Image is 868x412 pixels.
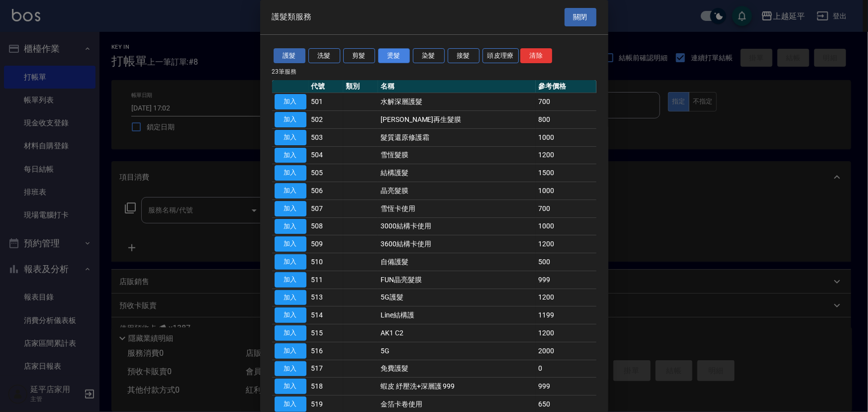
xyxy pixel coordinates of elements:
td: 505 [309,164,344,182]
td: 水解深層護髮 [378,93,536,111]
th: 類別 [343,80,378,93]
td: 502 [309,111,344,129]
button: 加入 [275,254,306,270]
td: 免費護髮 [378,360,536,378]
th: 名稱 [378,80,536,93]
button: 加入 [275,397,306,412]
button: 加入 [275,272,306,288]
td: Line結構護 [378,307,536,324]
button: 加入 [275,130,306,145]
td: 999 [536,271,596,289]
td: 500 [536,253,596,271]
td: 507 [309,200,344,217]
td: 700 [536,93,596,111]
button: 加入 [275,343,306,359]
td: 雪恆卡使用 [378,200,536,217]
td: 3000結構卡使用 [378,217,536,235]
button: 剪髮 [343,48,375,64]
td: 5G [378,342,536,360]
button: 加入 [275,183,306,199]
button: 頭皮理療 [482,48,519,64]
td: 503 [309,128,344,146]
td: 1200 [536,324,596,342]
td: 700 [536,200,596,217]
td: 1200 [536,235,596,253]
td: 1500 [536,164,596,182]
td: 1200 [536,146,596,164]
button: 加入 [275,290,306,306]
button: 加入 [275,148,306,163]
button: 染髮 [413,48,445,64]
button: 加入 [275,361,306,377]
td: 蝦皮 紓壓洗+深層護 999 [378,378,536,396]
td: 513 [309,289,344,307]
td: 999 [536,378,596,396]
button: 加入 [275,236,306,252]
button: 清除 [520,48,552,64]
button: 關閉 [565,8,596,26]
td: 1000 [536,128,596,146]
button: 加入 [275,94,306,109]
button: 護髮 [274,48,305,64]
td: 506 [309,182,344,200]
td: 3600結構卡使用 [378,235,536,253]
td: 510 [309,253,344,271]
button: 接髮 [448,48,480,64]
button: 燙髮 [378,48,410,64]
button: 加入 [275,308,306,323]
button: 加入 [275,325,306,341]
button: 加入 [275,112,306,127]
td: 508 [309,217,344,235]
th: 代號 [309,80,344,93]
td: 517 [309,360,344,378]
td: 515 [309,324,344,342]
td: [PERSON_NAME]再生髮膜 [378,111,536,129]
td: 511 [309,271,344,289]
th: 參考價格 [536,80,596,93]
td: 1000 [536,217,596,235]
button: 加入 [275,165,306,181]
td: 結構護髮 [378,164,536,182]
td: 514 [309,307,344,324]
td: 1000 [536,182,596,200]
td: 501 [309,93,344,111]
td: 髮質還原修護霜 [378,128,536,146]
td: 509 [309,235,344,253]
td: 0 [536,360,596,378]
td: FUN晶亮髮膜 [378,271,536,289]
td: 雪恆髮膜 [378,146,536,164]
td: 1200 [536,289,596,307]
button: 洗髮 [308,48,340,64]
td: AK1 C2 [378,324,536,342]
button: 加入 [275,379,306,394]
td: 518 [309,378,344,396]
button: 加入 [275,219,306,234]
td: 1199 [536,307,596,324]
td: 5G護髮 [378,289,536,307]
td: 516 [309,342,344,360]
span: 護髮類服務 [272,12,312,22]
p: 23 筆服務 [272,67,596,76]
button: 加入 [275,201,306,216]
td: 2000 [536,342,596,360]
td: 自備護髮 [378,253,536,271]
td: 504 [309,146,344,164]
td: 晶亮髮膜 [378,182,536,200]
td: 800 [536,111,596,129]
